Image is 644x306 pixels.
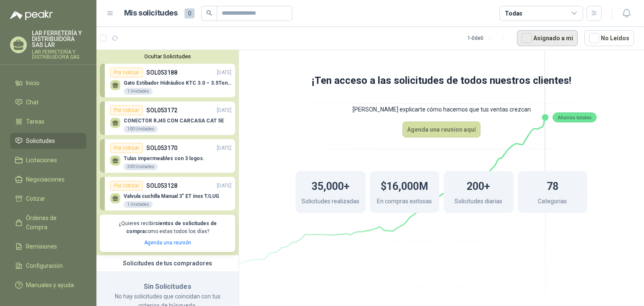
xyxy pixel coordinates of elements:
span: search [206,10,212,16]
span: Órdenes de Compra [26,213,78,232]
a: Por cotizarSOL053172[DATE] CONECTOR RJ45 CON CARCASA CAT 5E100 Unidades [100,101,235,135]
a: Manuales y ayuda [10,277,86,293]
a: Por cotizarSOL053170[DATE] Tulas impermeables con 3 logos.300 Unidades [100,139,235,173]
span: Configuración [26,261,63,270]
a: Configuración [10,258,86,274]
button: Ocultar Solicitudes [100,53,235,60]
a: Remisiones [10,239,86,254]
a: Solicitudes [10,133,86,149]
p: Categorias [538,197,567,208]
h1: 200+ [467,176,490,194]
span: Manuales y ayuda [26,280,74,290]
p: En compras exitosas [377,197,432,208]
div: 1 - 0 de 0 [467,31,510,45]
p: [DATE] [217,144,231,152]
a: Tareas [10,114,86,130]
span: Licitaciones [26,156,57,165]
p: [DATE] [217,69,231,77]
span: Solicitudes [26,136,55,145]
span: Inicio [26,78,39,88]
a: Por cotizarSOL053128[DATE] Valvula cuchilla Manual 3" ET inox T/LUG1 Unidades [100,177,235,210]
p: SOL053128 [146,181,177,190]
button: Agenda una reunion aquí [402,122,480,137]
p: LAR FERRETERÍA Y DISTRIBUIDORA SAS LAR [32,30,86,48]
div: Todas [505,9,522,18]
h3: Sin Solicitudes [106,281,229,292]
div: Ocultar SolicitudesPor cotizarSOL053188[DATE] Gato Estibador Hidráulico KTC 3.0 – 3.5Ton 1.2mt HP... [96,50,239,255]
a: Chat [10,94,86,110]
div: Solicitudes de tus compradores [96,255,239,271]
p: LAR FERRETERÍA Y DISTRIBUIDORA SAS [32,49,86,60]
h1: Mis solicitudes [124,7,178,19]
p: [DATE] [217,182,231,190]
div: Por cotizar [110,143,143,153]
div: 300 Unidades [124,163,158,170]
div: Por cotizar [110,67,143,78]
a: Inicio [10,75,86,91]
button: No Leídos [584,30,634,46]
p: CONECTOR RJ45 CON CARCASA CAT 5E [124,118,224,124]
p: Valvula cuchilla Manual 3" ET inox T/LUG [124,193,219,199]
p: ¿Quieres recibir como estas todos los días? [105,220,230,236]
a: Órdenes de Compra [10,210,86,235]
span: Cotizar [26,194,45,203]
div: Por cotizar [110,105,143,115]
p: SOL053188 [146,68,177,77]
p: SOL053170 [146,143,177,153]
a: Negociaciones [10,171,86,187]
a: Agenda una reunión [144,240,191,246]
p: Solicitudes diarias [454,197,502,208]
a: Por cotizarSOL053188[DATE] Gato Estibador Hidráulico KTC 3.0 – 3.5Ton 1.2mt HPT1 Unidades [100,64,235,97]
div: 1 Unidades [124,88,153,95]
h1: $16,000M [381,176,428,194]
img: Logo peakr [10,10,53,20]
p: [DATE] [217,106,231,114]
div: 1 Unidades [124,201,153,208]
span: Chat [26,98,39,107]
a: Cotizar [10,191,86,207]
p: SOL053172 [146,106,177,115]
p: Gato Estibador Hidráulico KTC 3.0 – 3.5Ton 1.2mt HPT [124,80,231,86]
span: 0 [184,8,195,18]
h1: 78 [547,176,558,194]
span: Negociaciones [26,175,65,184]
p: Tulas impermeables con 3 logos. [124,156,205,161]
b: cientos de solicitudes de compra [126,220,217,234]
h1: 35,000+ [312,176,350,194]
p: Solicitudes realizadas [301,197,359,208]
span: Remisiones [26,242,57,251]
div: 100 Unidades [124,126,158,132]
a: Licitaciones [10,152,86,168]
span: Tareas [26,117,44,126]
div: Por cotizar [110,181,143,191]
button: Asignado a mi [517,30,578,46]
